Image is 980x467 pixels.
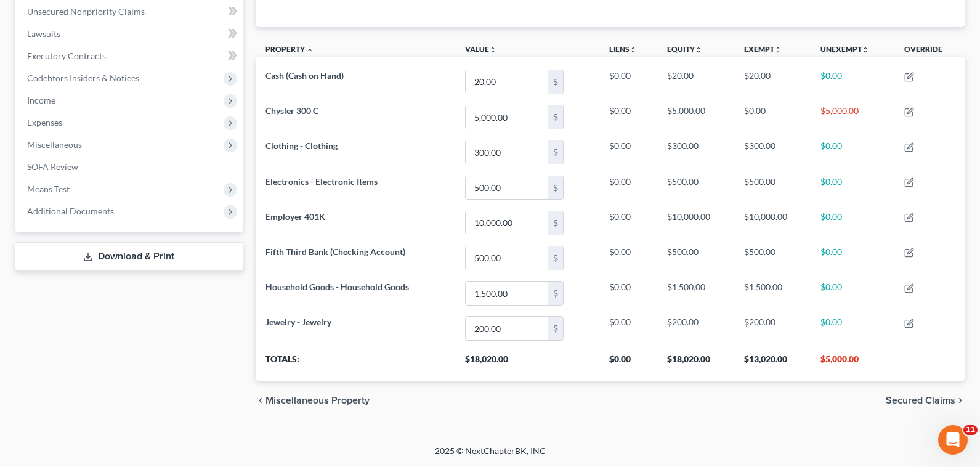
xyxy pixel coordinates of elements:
td: $0.00 [599,135,657,170]
div: $ [548,282,563,305]
span: Cash (Cash on Hand) [265,70,344,81]
span: SOFA Review [27,161,78,172]
span: Secured Claims [886,396,955,405]
th: $13,020.00 [734,346,811,381]
i: unfold_more [489,46,496,54]
i: chevron_right [955,396,965,405]
th: $18,020.00 [657,346,734,381]
th: $18,020.00 [455,346,600,381]
span: Household Goods - Household Goods [265,282,409,292]
a: Property expand_less [265,44,314,54]
td: $10,000.00 [734,205,811,240]
input: 0.00 [466,282,548,305]
span: Unsecured Nonpriority Claims [27,6,145,17]
td: $0.00 [599,205,657,240]
input: 0.00 [466,70,548,94]
td: $0.00 [811,311,894,346]
td: $20.00 [657,64,734,99]
div: $ [548,176,563,200]
td: $0.00 [599,64,657,99]
a: SOFA Review [17,156,243,178]
div: $ [548,211,563,235]
div: 2025 © NextChapterBK, INC [139,445,841,467]
input: 0.00 [466,140,548,164]
i: unfold_more [695,46,702,54]
td: $500.00 [734,240,811,275]
i: chevron_left [256,396,265,405]
th: $5,000.00 [811,346,894,381]
td: $0.00 [734,100,811,135]
td: $0.00 [599,240,657,275]
div: $ [548,140,563,164]
input: 0.00 [466,105,548,129]
i: expand_less [306,46,314,54]
input: 0.00 [466,317,548,340]
a: Unexemptunfold_more [820,44,869,54]
a: Liensunfold_more [609,44,637,54]
div: $ [548,317,563,340]
td: $10,000.00 [657,205,734,240]
td: $20.00 [734,64,811,99]
span: Miscellaneous Property [265,396,370,405]
a: Exemptunfold_more [744,44,782,54]
i: unfold_more [630,46,637,54]
td: $0.00 [599,170,657,205]
span: Codebtors Insiders & Notices [27,73,139,83]
a: Valueunfold_more [465,44,496,54]
span: Means Test [27,184,70,194]
td: $500.00 [657,240,734,275]
iframe: Intercom live chat [938,425,968,455]
th: Totals: [256,346,455,381]
td: $0.00 [599,100,657,135]
td: $0.00 [599,311,657,346]
button: chevron_left Miscellaneous Property [256,396,370,405]
td: $0.00 [811,205,894,240]
a: Download & Print [15,242,243,271]
span: Chysler 300 C [265,105,318,116]
td: $0.00 [811,240,894,275]
a: Unsecured Nonpriority Claims [17,1,243,23]
td: $5,000.00 [811,100,894,135]
td: $200.00 [734,311,811,346]
span: Executory Contracts [27,51,106,61]
td: $0.00 [599,275,657,311]
td: $1,500.00 [734,275,811,311]
span: 11 [963,425,978,435]
td: $500.00 [734,170,811,205]
span: Fifth Third Bank (Checking Account) [265,246,405,257]
span: Expenses [27,117,62,128]
td: $0.00 [811,275,894,311]
td: $0.00 [811,170,894,205]
span: Employer 401K [265,211,325,222]
div: $ [548,105,563,129]
div: $ [548,246,563,270]
button: Secured Claims chevron_right [886,396,965,405]
th: $0.00 [599,346,657,381]
span: Lawsuits [27,28,60,39]
span: Electronics - Electronic Items [265,176,378,187]
input: 0.00 [466,176,548,200]
i: unfold_more [774,46,782,54]
input: 0.00 [466,211,548,235]
span: Miscellaneous [27,139,82,150]
span: Jewelry - Jewelry [265,317,331,327]
td: $0.00 [811,64,894,99]
td: $1,500.00 [657,275,734,311]
div: $ [548,70,563,94]
span: Clothing - Clothing [265,140,338,151]
td: $300.00 [657,135,734,170]
td: $5,000.00 [657,100,734,135]
th: Override [894,37,965,65]
td: $300.00 [734,135,811,170]
a: Lawsuits [17,23,243,45]
td: $200.00 [657,311,734,346]
td: $500.00 [657,170,734,205]
i: unfold_more [862,46,869,54]
td: $0.00 [811,135,894,170]
input: 0.00 [466,246,548,270]
span: Additional Documents [27,206,114,216]
a: Equityunfold_more [667,44,702,54]
a: Executory Contracts [17,45,243,67]
span: Income [27,95,55,105]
